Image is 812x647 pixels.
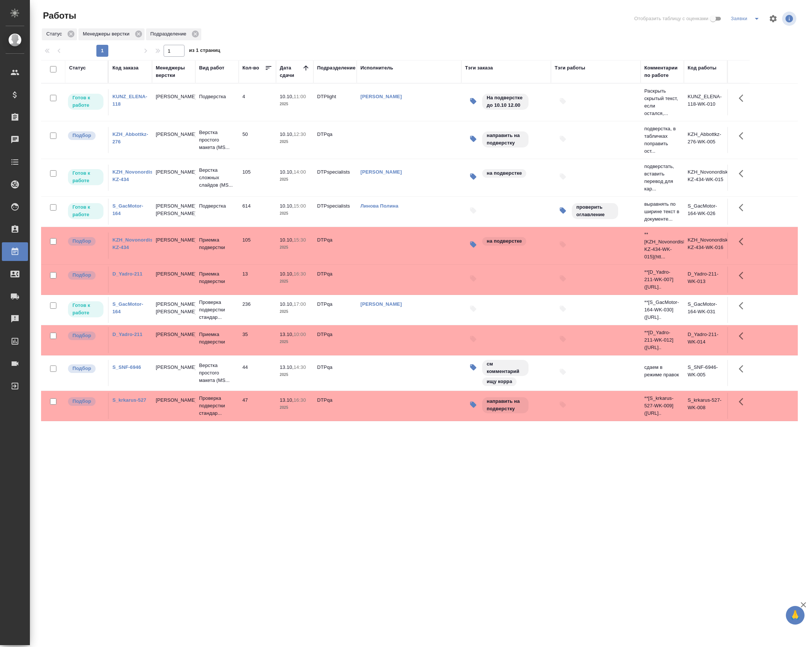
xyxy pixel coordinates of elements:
div: Исполнитель может приступить к работе [67,93,104,111]
p: Готов к работе [72,94,99,109]
p: 2025 [280,100,310,108]
p: [PERSON_NAME] [156,236,192,244]
p: выравнять по ширине текст в документе... [644,200,680,223]
td: S_GacMotor-164-WK-031 [684,297,727,323]
p: **[D_Yadro-211-WK-007]([URL].. [644,268,680,291]
div: Кол-во [242,64,259,72]
td: 47 [239,393,276,419]
div: Вид работ [199,64,224,72]
p: [PERSON_NAME] [156,131,192,138]
div: Подразделение [146,28,201,40]
p: 2025 [280,404,310,411]
span: Посмотреть информацию [782,12,798,26]
td: DTPspecialists [313,165,357,191]
button: Изменить тэги [465,168,481,185]
p: [PERSON_NAME] [156,396,192,404]
p: на подверстке [487,237,522,245]
div: Можно подбирать исполнителей [67,396,104,407]
p: Верстка простого макета (MS... [199,362,235,384]
a: KZH_Abbottkz-276 [112,131,148,144]
p: Менеджеры верстки [83,30,132,38]
td: KZH_Abbottkz-276-WK-005 [684,127,727,153]
span: Отобразить таблицу с оценками [634,15,709,22]
button: Добавить тэги [555,364,571,380]
div: Исполнитель может приступить к работе [67,301,104,318]
p: Статус [46,30,65,38]
p: 15:00 [294,203,306,209]
div: Статус [42,28,77,40]
div: Можно подбирать исполнителей [67,236,104,246]
p: **[D_Yadro-211-WK-012]([URL].. [644,329,680,351]
div: Исполнитель [360,64,393,72]
p: 17:00 [294,301,306,307]
button: Здесь прячутся важные кнопки [734,267,752,284]
button: Добавить тэги [555,168,571,185]
button: Добавить тэги [555,270,571,287]
div: Менеджеры верстки [78,28,145,40]
p: 12:30 [294,131,306,137]
p: [PERSON_NAME], [PERSON_NAME] [156,202,192,217]
button: Здесь прячутся важные кнопки [734,233,752,251]
p: 10.10, [280,203,294,209]
a: [PERSON_NAME] [360,169,402,175]
div: направить на подверстку [481,396,529,414]
button: Изменить тэги [465,93,481,109]
div: На подверстке до 10.10 12.00 [481,93,529,111]
p: Подбор [72,132,91,139]
p: подверстка, в табличках поправить ост... [644,125,680,155]
a: D_Yadro-211 [112,271,142,277]
p: Подверстка [199,202,235,210]
td: 105 [239,165,276,191]
div: см комментарий, ищу корра [481,359,547,387]
p: на подверстке [487,169,522,177]
p: 10.10, [280,131,294,137]
td: DTPqa [313,233,357,259]
td: DTPqa [313,267,357,293]
p: 2025 [280,138,310,146]
a: KZH_Novonordisk-KZ-434 [112,237,157,250]
a: S_GacMotor-164 [112,301,143,314]
div: Подразделение [317,64,356,72]
p: 2025 [280,244,310,251]
div: на подверстке [481,168,527,178]
td: DTPqa [313,360,357,386]
button: Добавить тэги [465,301,481,317]
p: 2025 [280,278,310,285]
button: Здесь прячутся важные кнопки [734,127,752,145]
p: **[KZH_Novonordisk-KZ-434-WK-015](htt... [644,231,680,261]
span: Настроить таблицу [764,10,782,28]
div: Комментарии по работе [644,64,680,79]
td: 50 [239,127,276,153]
p: подверстать, вставить перевод для кар... [644,163,680,193]
button: Здесь прячутся важные кнопки [734,165,752,183]
button: Добавить тэги [555,236,571,253]
p: 2025 [280,176,310,183]
p: ищу корра [487,378,512,385]
p: 2025 [280,338,310,346]
p: На подверстке до 10.10 12.00 [487,94,524,109]
button: Добавить тэги [555,396,571,413]
p: Проверка подверстки стандар... [199,395,235,417]
p: Подбор [72,398,91,405]
button: Добавить тэги [555,131,571,147]
p: Готов к работе [72,203,99,218]
td: D_Yadro-211-WK-013 [684,267,727,293]
p: 10.10, [280,271,294,277]
p: 2025 [280,210,310,217]
button: Изменить тэги [465,359,481,376]
a: KUNZ_ELENA-118 [112,94,147,107]
button: Добавить тэги [465,202,481,219]
td: 13 [239,267,276,293]
p: Подбор [72,365,91,372]
p: Верстка сложных слайдов (MS... [199,167,235,189]
button: Изменить тэги [465,131,481,147]
div: проверить оглавление [571,202,619,220]
span: 🙏 [789,607,802,623]
td: DTPqa [313,127,357,153]
div: Менеджеры верстки [156,64,192,79]
td: S_krkarus-527-WK-008 [684,393,727,419]
td: 35 [239,327,276,353]
span: из 1 страниц [189,46,220,57]
a: Линова Полина [360,203,399,209]
p: [PERSON_NAME] [156,93,192,100]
